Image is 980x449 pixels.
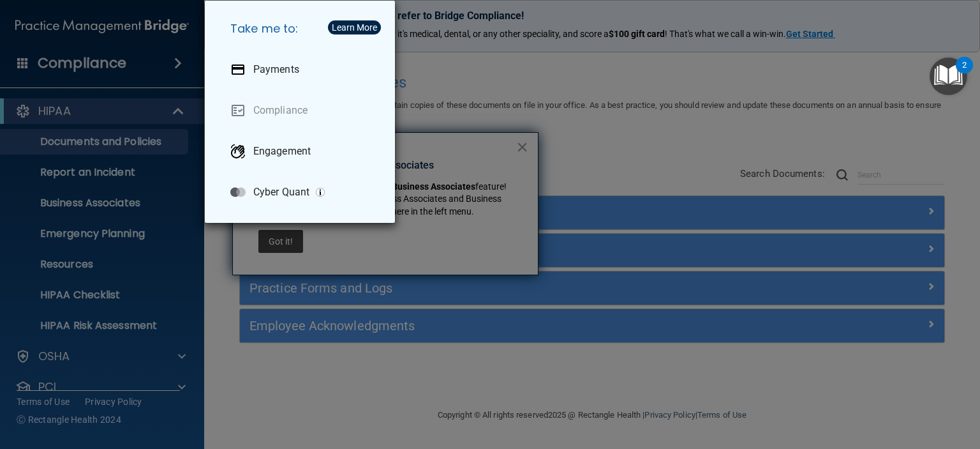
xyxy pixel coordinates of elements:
[930,57,967,95] button: Open Resource Center, 2 new notifications
[332,23,377,32] div: Learn More
[253,145,311,158] p: Engagement
[220,11,385,47] h5: Take me to:
[962,65,967,82] div: 2
[253,186,309,199] p: Cyber Quant
[253,63,299,76] p: Payments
